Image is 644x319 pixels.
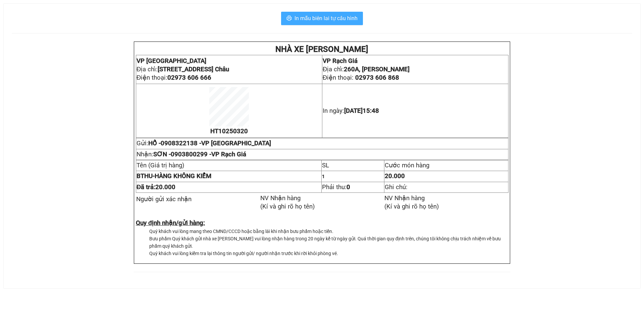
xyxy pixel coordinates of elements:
[64,31,111,46] strong: 260A, [PERSON_NAME]
[260,194,301,202] span: NV Nhận hàng
[355,74,399,81] span: 02973 606 868
[260,203,315,210] span: (Kí và ghi rõ họ tên)
[137,140,271,147] span: Gửi:
[344,66,410,73] strong: 260A, [PERSON_NAME]
[344,107,379,114] span: [DATE]
[64,47,108,61] span: Điện thoại:
[346,183,350,191] strong: 0
[294,14,358,22] span: In mẫu biên lai tự cấu hình
[3,38,58,53] strong: [STREET_ADDRESS] Châu
[137,172,153,180] span: BTHU
[149,250,508,257] li: Quý khách vui lòng kiểm tra lại thông tin người gửi/ người nhận trước khi rời khỏi phòng vé.
[384,203,439,210] span: (Kí và ghi rõ họ tên)
[149,235,508,250] li: Bưu phẩm Quý khách gửi nhà xe [PERSON_NAME] vui lòng nhận hàng trong 20 ngày kể từ ngày gửi. Quá ...
[158,66,229,73] strong: [STREET_ADDRESS] Châu
[286,15,292,22] span: printer
[171,151,246,158] span: 0903800299 -
[137,183,175,191] span: Đã trả:
[201,140,271,147] span: VP [GEOGRAPHIC_DATA]
[281,12,363,25] button: printerIn mẫu biên lai tự cấu hình
[137,151,246,158] span: Nhận:
[155,183,175,191] span: 20.000
[363,107,379,114] span: 15:48
[64,22,99,30] span: VP Rạch Giá
[137,57,206,65] span: VP [GEOGRAPHIC_DATA]
[137,162,184,169] span: Tên (Giá trị hàng)
[137,66,229,73] span: Địa chỉ:
[385,172,405,180] span: 20.000
[148,140,271,147] span: HỔ -
[11,3,104,12] strong: NHÀ XE [PERSON_NAME]
[211,151,246,158] span: VP Rạch Giá
[385,183,408,191] span: Ghi chú:
[149,228,508,235] li: Quý khách vui lòng mang theo CMND/CCCD hoặc bằng lái khi nhận bưu phẩm hoặc tiền.
[385,162,429,169] span: Cước món hàng
[3,15,63,30] span: VP [GEOGRAPHIC_DATA]
[137,172,155,180] span: -
[136,219,205,227] strong: Quy định nhận/gửi hàng:
[384,194,425,202] span: NV Nhận hàng
[161,140,271,147] span: 0908322138 -
[323,74,399,81] span: Điện thoại:
[323,107,379,114] span: In ngày:
[137,172,211,180] strong: HÀNG KHÔNG KIỂM
[210,128,248,135] span: HT10250320
[153,151,246,158] span: SƠN -
[322,174,325,179] span: 1
[323,57,358,65] span: VP Rạch Giá
[322,162,329,169] span: SL
[137,74,211,81] span: Điện thoại:
[136,195,192,203] span: Người gửi xác nhận
[3,31,58,53] span: Địa chỉ:
[322,183,350,191] span: Phải thu:
[323,66,410,73] span: Địa chỉ:
[167,74,211,81] span: 02973 606 666
[275,45,368,54] strong: NHÀ XE [PERSON_NAME]
[64,31,111,46] span: Địa chỉ:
